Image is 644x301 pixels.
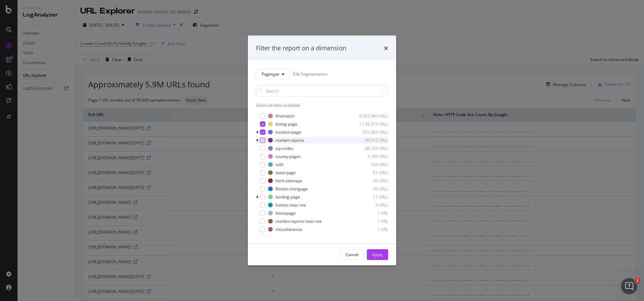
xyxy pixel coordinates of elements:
[621,278,637,294] iframe: Intercom live chat
[367,249,388,260] button: Apply
[275,129,301,135] div: location-page
[275,235,302,240] div: Rocket-homes
[275,113,295,119] div: #nomatch
[340,249,364,260] button: Cancel
[355,226,388,232] div: 1 URL
[275,218,322,224] div: market-reports-near-me
[355,129,388,135] div: 231,482 URLs
[275,154,301,159] div: county-pages
[355,113,388,119] div: 4,437,480 URLs
[275,210,296,216] div: homepage
[256,102,388,108] div: Select all data available
[275,186,308,192] div: Rocket-mortgage
[355,218,388,224] div: 1 URL
[275,202,306,208] div: homes-near-me
[355,121,388,127] div: 1,138,215 URLs
[275,137,304,143] div: market-reports
[248,36,396,266] div: modal
[275,178,302,184] div: html-sitemaps
[355,162,388,167] div: 192 URLs
[355,145,388,151] div: 48,728 URLs
[355,178,388,184] div: 46 URLs
[384,44,388,53] div: times
[275,162,283,167] div: sold
[355,235,388,240] div: 1 URL
[355,154,388,159] div: 1,196 URLs
[355,137,388,143] div: 49,512 URLs
[372,252,383,257] div: Apply
[635,278,640,283] span: 1
[256,85,388,97] input: Search
[355,202,388,208] div: 2 URLs
[346,252,358,257] div: Cancel
[293,71,327,78] a: Edit Segmentation
[355,194,388,200] div: 11 URLs
[275,170,296,175] div: state-page
[275,226,302,232] div: miscellaneous
[275,121,297,127] div: listing-page
[275,194,300,200] div: landing-page
[256,44,346,53] div: Filter the report on a dimension
[355,210,388,216] div: 1 URL
[355,186,388,192] div: 45 URLs
[262,71,279,77] span: Pagetype
[355,170,388,175] div: 51 URLs
[275,145,293,151] div: zip-codes
[256,69,290,79] button: Pagetype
